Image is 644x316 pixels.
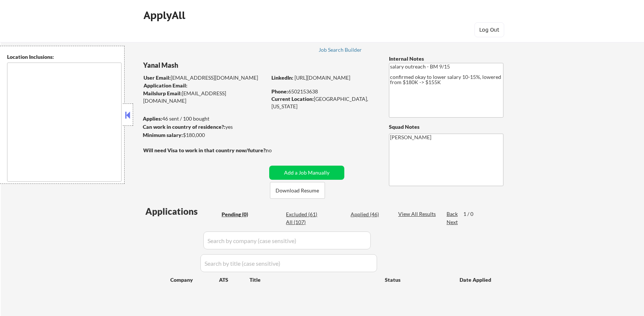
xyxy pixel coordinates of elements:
div: 46 sent / 100 bought [143,115,267,122]
div: yes [143,123,264,131]
input: Search by company (case sensitive) [203,232,371,249]
div: Date Applied [460,276,492,284]
div: [EMAIL_ADDRESS][DOMAIN_NAME] [144,74,267,82]
div: [EMAIL_ADDRESS][DOMAIN_NAME] [143,90,267,104]
div: 6502153638 [271,88,377,95]
strong: Will need Visa to work in that country now/future?: [143,147,267,153]
strong: Mailslurp Email: [143,90,182,96]
strong: Current Location: [271,96,314,102]
strong: Phone: [271,88,288,95]
div: Excluded (61) [286,211,323,218]
input: Search by title (case sensitive) [200,254,377,272]
strong: Application Email: [144,82,187,89]
div: ApplyAll [144,9,187,22]
div: Applied (46) [351,211,388,218]
div: 1 / 0 [463,210,480,218]
div: All (107) [286,218,323,226]
div: Title [249,276,378,284]
div: Status [385,273,449,286]
div: ATS [219,276,249,284]
strong: Applies: [143,115,162,122]
div: Company [170,276,219,284]
div: no [266,147,287,154]
div: Applications [145,207,219,216]
div: Internal Notes [389,55,503,63]
strong: LinkedIn: [271,74,293,81]
div: View All Results [398,210,438,218]
button: Log Out [474,22,504,37]
div: Next [447,218,458,226]
div: Yanal Mash [143,61,296,70]
div: Pending (0) [222,211,259,218]
div: Location Inclusions: [7,53,122,61]
strong: User Email: [144,74,171,81]
strong: Minimum salary: [143,132,183,138]
div: $180,000 [143,131,267,139]
a: [URL][DOMAIN_NAME] [294,74,350,81]
div: Back [447,210,458,218]
div: Squad Notes [389,123,503,131]
strong: Can work in country of residence?: [143,124,225,130]
div: [GEOGRAPHIC_DATA], [US_STATE] [271,95,377,110]
button: Add a Job Manually [269,166,344,180]
button: Download Resume [270,182,325,199]
div: Job Search Builder [319,47,362,52]
a: Job Search Builder [319,47,362,54]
